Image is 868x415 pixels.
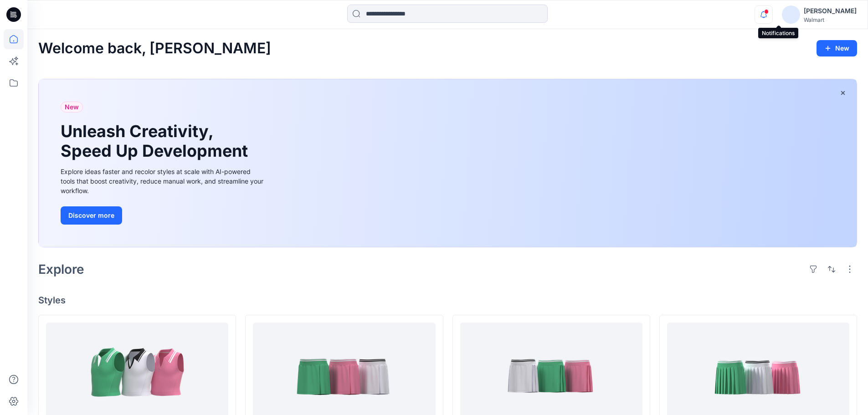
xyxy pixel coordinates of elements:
a: Discover more [61,206,266,225]
h2: Welcome back, [PERSON_NAME] [38,40,271,57]
button: New [817,40,857,56]
img: avatar [782,5,800,24]
span: New [65,102,79,113]
button: Discover more [61,206,122,225]
h4: Styles [38,295,857,306]
div: Walmart [804,16,857,23]
div: Explore ideas faster and recolor styles at scale with AI-powered tools that boost creativity, red... [61,167,266,195]
h2: Explore [38,262,84,277]
h1: Unleash Creativity, Speed Up Development [61,122,252,161]
div: [PERSON_NAME] [804,5,857,16]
